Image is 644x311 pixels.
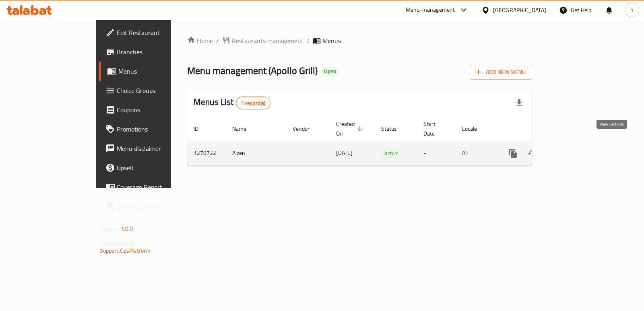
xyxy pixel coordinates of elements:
span: ID [194,124,209,134]
span: Active [381,149,402,158]
div: Open [321,67,339,76]
td: - [417,141,456,165]
a: Grocery Checklist [99,197,203,216]
a: Menus [99,62,203,81]
a: Choice Groups [99,81,203,100]
span: Name [232,124,257,134]
div: Active [381,148,402,158]
span: h [630,6,634,14]
li: / [307,36,310,45]
span: Get support on: [100,237,137,248]
span: Status [381,124,407,134]
a: Coupons [99,100,203,119]
span: Grocery Checklist [117,202,197,211]
li: / [216,36,219,45]
td: All [456,141,497,165]
span: Start Date [423,119,446,138]
div: [GEOGRAPHIC_DATA] [493,6,546,14]
a: Promotions [99,119,203,139]
button: Add New Menu [470,65,532,80]
a: Support.OpsPlatform [100,245,151,256]
button: Change Status [523,144,542,163]
a: Branches [99,42,203,62]
h2: Menus List [194,96,270,109]
div: Export file [510,93,529,113]
button: more [504,144,523,163]
a: Edit Restaurant [99,23,203,42]
span: Menu disclaimer [117,144,197,153]
a: Upsell [99,158,203,177]
span: Created On [336,119,365,138]
span: Vendor [293,124,320,134]
span: Promotions [117,124,197,134]
nav: breadcrumb [187,36,532,45]
span: Menus [322,36,341,45]
a: Menu disclaimer [99,139,203,158]
th: Actions [497,117,587,141]
span: Version: [100,224,120,234]
span: Coupons [117,105,197,115]
td: Aizen [226,141,286,165]
span: Restaurants management [232,36,303,45]
span: Add New Menu [476,67,526,77]
span: [DATE] [336,148,353,158]
span: Choice Groups [117,86,197,95]
td: 1278722 [187,141,226,165]
span: 1.0.0 [121,224,133,234]
a: Restaurants management [222,36,303,45]
span: Menus [118,66,197,76]
span: Menu management ( Apollo Grill ) [187,62,318,80]
a: Coverage Report [99,177,203,197]
table: enhanced table [187,117,587,166]
span: Branches [117,47,197,57]
span: 1 record(s) [236,99,270,107]
span: Edit Restaurant [117,28,197,37]
div: Total records count [236,97,271,109]
span: Upsell [117,163,197,173]
span: Locale [462,124,487,134]
span: Open [321,68,339,75]
span: Coverage Report [117,182,197,192]
div: Menu-management [406,5,455,15]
